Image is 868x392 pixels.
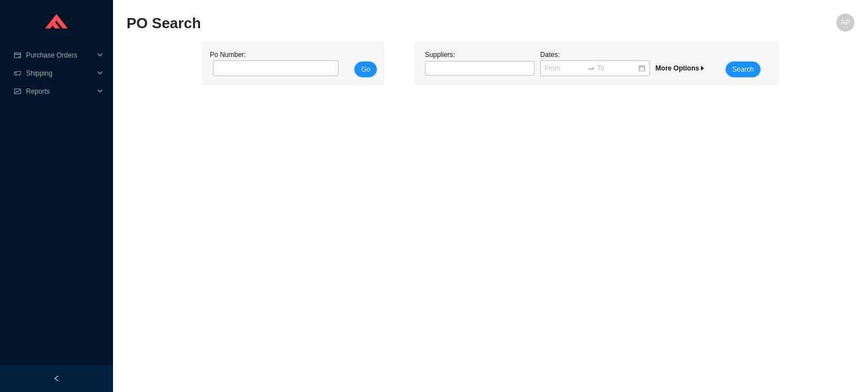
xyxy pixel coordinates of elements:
[26,82,94,100] span: Reports
[587,64,595,72] span: swap-right
[699,65,706,72] span: caret-right
[354,61,377,77] button: Go
[361,64,370,75] span: Go
[127,14,672,33] h2: PO Search
[726,61,761,77] button: Search
[656,64,706,72] span: More Options
[14,88,21,95] span: fund
[14,52,21,59] span: credit-card
[732,64,754,75] span: Search
[841,14,850,32] span: AP
[537,49,653,77] div: Dates:
[587,64,595,72] span: to
[26,46,94,64] span: Purchase Orders
[422,49,537,77] div: Suppliers:
[545,63,585,74] input: From
[53,375,60,382] span: left
[210,49,335,77] div: Po Number:
[597,63,637,74] input: To
[26,64,94,82] span: Shipping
